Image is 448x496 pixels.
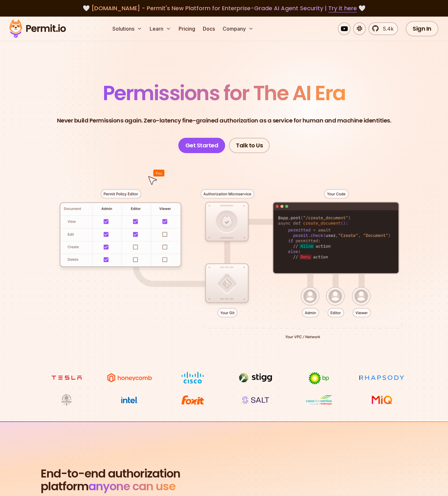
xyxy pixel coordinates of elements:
p: Never build Permissions again. Zero-latency fine-grained authorization as a service for human and... [57,116,391,125]
img: Intel [106,394,153,406]
a: Try it here [328,4,357,12]
img: Stigg [232,372,280,384]
h2: platform [41,467,180,493]
a: Pricing [176,22,198,35]
img: salt [232,394,280,406]
img: bp [295,372,343,385]
a: Get Started [178,138,225,153]
span: anyone can use [89,478,175,494]
a: 5.4k [368,22,398,35]
img: Cisco [169,372,217,384]
img: tesla [43,372,90,384]
span: Permissions for The AI Era [103,79,345,107]
a: Sign In [406,21,438,36]
img: Honeycomb [106,372,153,384]
img: Permit logo [6,18,69,40]
div: 🤍 🤍 [15,4,433,13]
span: 5.4k [379,25,394,33]
img: MIQ [360,395,403,405]
img: Maricopa County Recorder\'s Office [43,394,90,406]
a: Docs [200,22,217,35]
img: Rhapsody Health [358,372,406,384]
img: Foxit [169,394,217,406]
span: [DOMAIN_NAME] - Permit's New Platform for Enterprise-Grade AI Agent Security | [91,4,357,12]
a: Talk to Us [229,138,270,153]
span: End-to-end authorization [41,467,180,480]
button: Solutions [110,22,145,35]
img: Casa dos Ventos [295,394,343,406]
button: Learn [147,22,174,35]
button: Company [220,22,256,35]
